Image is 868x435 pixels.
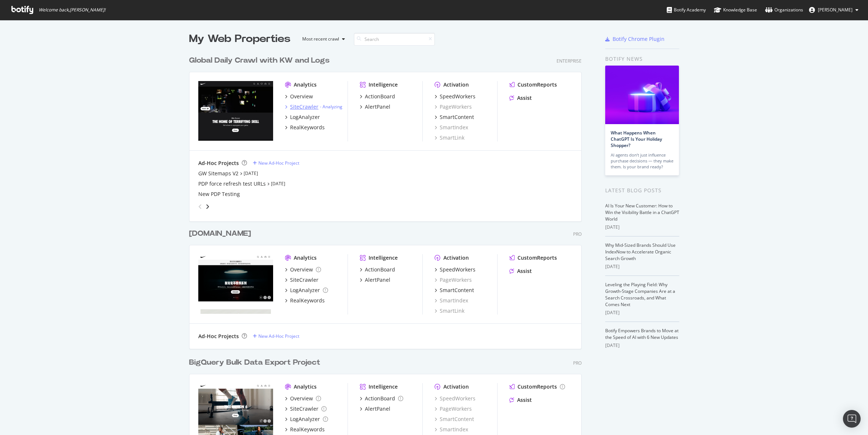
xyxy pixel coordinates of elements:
a: GW Sitemaps V2 [198,170,238,177]
a: Overview [285,395,321,402]
div: CustomReports [517,254,557,262]
div: [DATE] [605,309,679,316]
a: PDP force refresh test URLs [198,180,266,187]
div: ActionBoard [365,266,395,273]
div: - [320,104,342,110]
a: Assist [509,267,532,275]
div: Ad-Hoc Projects [198,333,239,340]
button: Most recent crawl [296,33,348,45]
div: RealKeywords [290,124,325,131]
a: BigQuery Bulk Data Export Project [189,357,323,368]
a: Global Daily Crawl with KW and Logs [189,55,332,66]
div: LogAnalyzer [290,113,320,121]
a: [DOMAIN_NAME] [189,228,254,239]
div: SiteCrawler [290,276,318,284]
a: CustomReports [509,383,565,390]
div: Overview [290,93,313,100]
div: AI agents don’t just influence purchase decisions — they make them. Is your brand ready? [611,152,673,170]
a: AI Is Your New Customer: How to Win the Visibility Battle in a ChatGPT World [605,203,679,222]
div: CustomReports [517,81,557,88]
div: SpeedWorkers [440,93,475,100]
span: Welcome back, [PERSON_NAME] ! [39,7,105,13]
a: ActionBoard [360,93,395,100]
div: [DATE] [605,224,679,231]
img: nike.com [198,81,273,141]
div: SiteCrawler [290,405,318,413]
div: New Ad-Hoc Project [258,160,299,166]
div: My Web Properties [189,32,290,46]
a: SpeedWorkers [435,395,475,402]
div: angle-right [205,203,210,210]
a: SmartLink [435,134,464,141]
span: Juan Batres [818,7,853,13]
div: Most recent crawl [302,37,339,41]
a: Overview [285,266,321,273]
div: ActionBoard [365,395,395,402]
a: Botify Chrome Plugin [605,35,665,43]
img: nike.com.cn [198,254,273,314]
a: SpeedWorkers [435,266,475,273]
a: Botify Empowers Brands to Move at the Speed of AI with 6 New Updates [605,327,679,340]
div: SmartContent [435,415,474,423]
a: AlertPanel [360,405,390,413]
a: LogAnalyzer [285,287,328,294]
div: Organizations [765,6,803,14]
div: Botify Chrome Plugin [613,35,665,43]
div: AlertPanel [365,103,390,110]
a: New PDP Testing [198,190,240,198]
a: Overview [285,93,313,100]
a: CustomReports [509,254,557,262]
a: [DATE] [271,180,285,187]
a: Analyzing [323,104,342,110]
div: AlertPanel [365,276,390,284]
div: Overview [290,395,313,402]
a: LogAnalyzer [285,415,328,423]
div: LogAnalyzer [290,415,320,423]
a: SpeedWorkers [435,93,475,100]
a: ActionBoard [360,395,403,402]
div: SiteCrawler [290,103,318,110]
a: SiteCrawler [285,276,318,284]
a: PageWorkers [435,405,472,413]
a: CustomReports [509,81,557,88]
div: SpeedWorkers [440,266,475,273]
div: PageWorkers [435,276,472,284]
a: SmartIndex [435,124,468,131]
div: Assist [517,396,532,404]
a: AlertPanel [360,103,390,110]
div: SmartContent [440,113,474,121]
a: SmartIndex [435,426,468,433]
a: New Ad-Hoc Project [253,160,299,166]
a: ActionBoard [360,266,395,273]
div: Activation [443,383,469,390]
a: New Ad-Hoc Project [253,333,299,339]
a: [DATE] [244,170,258,176]
a: RealKeywords [285,297,325,304]
div: Botify news [605,55,679,63]
div: Analytics [294,81,317,88]
a: Why Mid-Sized Brands Should Use IndexNow to Accelerate Organic Search Growth [605,242,676,262]
div: LogAnalyzer [290,287,320,294]
div: Assist [517,267,532,275]
div: Analytics [294,383,317,390]
div: Pro [573,360,582,366]
div: Knowledge Base [714,6,757,14]
div: CustomReports [517,383,557,390]
a: SmartContent [435,287,474,294]
a: PageWorkers [435,103,472,110]
div: [DOMAIN_NAME] [189,228,251,239]
div: Overview [290,266,313,273]
div: SmartIndex [435,297,468,304]
div: Activation [443,81,469,88]
a: AlertPanel [360,276,390,284]
img: What Happens When ChatGPT Is Your Holiday Shopper? [605,66,679,124]
div: Intelligence [369,81,398,88]
div: Activation [443,254,469,262]
a: Assist [509,94,532,102]
a: Assist [509,396,532,404]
